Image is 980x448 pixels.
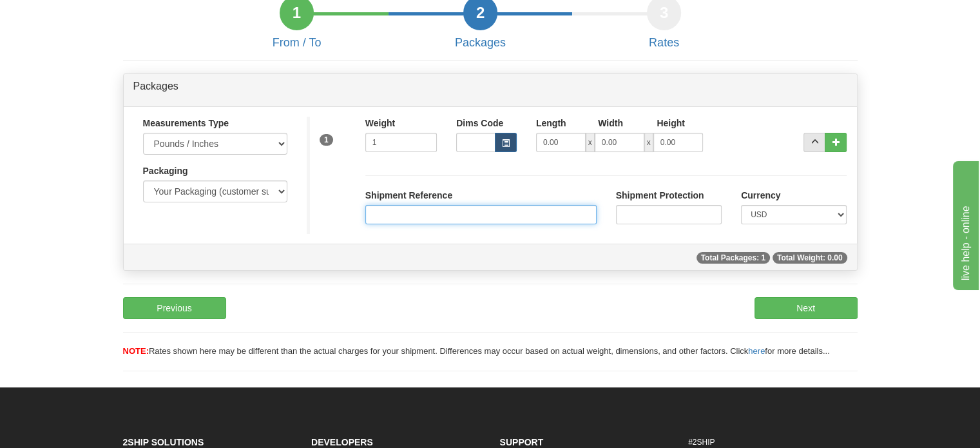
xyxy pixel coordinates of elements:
span: NOTE: [123,346,149,356]
a: 3 Rates [572,7,756,50]
a: 1 From / To [205,7,389,50]
h6: #2SHIP [688,438,858,447]
strong: 2Ship Solutions [123,437,204,447]
span: x [644,133,653,152]
label: Width [598,117,623,130]
div: live help - online [10,8,119,23]
h3: Packages [133,81,847,100]
h4: Rates [572,37,756,50]
strong: Developers [311,437,373,447]
label: Shipment Reference [365,189,452,202]
label: Dims Code [456,117,503,130]
button: Next [754,297,858,319]
label: Shipment Protection [616,189,704,202]
iframe: chat widget [950,158,979,289]
div: ... [803,133,847,152]
span: x [586,133,595,152]
div: Rates shown here may be different than the actual charges for your shipment. Differences may occu... [113,346,867,358]
label: Height [657,117,685,130]
button: Previous [123,297,226,319]
span: Total Weight: 0.00 [773,252,847,264]
a: here [748,346,765,356]
label: Weight [365,117,395,130]
label: Packaging [143,164,188,177]
strong: Support [500,437,544,447]
h4: From / To [205,37,389,50]
a: 2 Packages [389,7,572,50]
label: Length [536,117,566,130]
label: Measurements Type [143,117,229,130]
span: 1 [320,134,333,146]
label: Currency [741,189,780,202]
span: Total Packages: 1 [697,252,771,264]
h4: Packages [389,37,572,50]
